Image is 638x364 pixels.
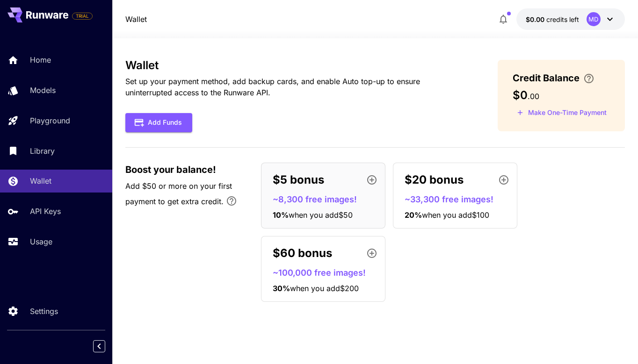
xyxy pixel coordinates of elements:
span: $0 [513,88,528,102]
p: Home [30,54,51,65]
p: Usage [30,236,52,247]
span: when you add $50 [289,210,353,220]
div: $0.00 [526,14,579,24]
span: TRIAL [72,13,92,20]
span: $0.00 [526,15,546,23]
p: Settings [30,306,58,317]
p: $5 bonus [273,171,324,188]
button: Make a one-time, non-recurring payment [513,106,611,120]
p: Wallet [30,175,51,186]
button: Bonus applies only to your first payment, up to 30% on the first $1,000. [222,192,241,210]
button: Collapse sidebar [93,340,105,352]
span: when you add $100 [422,210,489,220]
div: Collapse sidebar [100,338,112,355]
span: credits left [546,15,579,23]
p: Set up your payment method, add backup cards, and enable Auto top-up to ensure uninterrupted acce... [125,76,468,98]
button: Add Funds [125,113,192,132]
span: when you add $200 [290,284,359,293]
p: $60 bonus [273,245,332,262]
span: Credit Balance [513,71,580,85]
p: Library [30,145,55,157]
a: Wallet [125,14,147,25]
span: 20 % [405,210,422,220]
span: 30 % [273,284,290,293]
nav: breadcrumb [125,14,147,25]
button: $0.00MD [516,8,625,30]
button: Enter your card details and choose an Auto top-up amount to avoid service interruptions. We'll au... [580,73,598,84]
p: $20 bonus [405,171,464,188]
p: Models [30,85,56,96]
span: . 00 [528,92,539,101]
p: ~100,000 free images! [273,266,381,279]
h3: Wallet [125,59,468,72]
span: Add your payment card to enable full platform functionality. [72,10,93,21]
span: 10 % [273,210,289,220]
span: Add $50 or more on your first payment to get extra credit. [125,181,232,206]
p: API Keys [30,206,61,217]
p: Playground [30,115,70,126]
span: Boost your balance! [125,163,216,177]
div: MD [587,12,601,26]
p: ~8,300 free images! [273,193,381,206]
p: ~33,300 free images! [405,193,513,206]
